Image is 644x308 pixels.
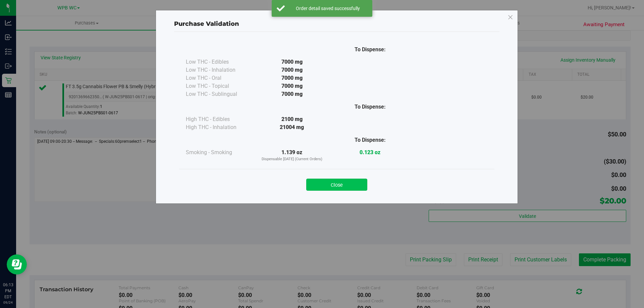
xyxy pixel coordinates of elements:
p: Dispensable [DATE] (Current Orders) [253,157,331,162]
div: To Dispense: [331,103,409,111]
div: To Dispense: [331,136,409,144]
div: 2100 mg [253,115,331,123]
iframe: Resource center [7,254,27,274]
span: Purchase Validation [174,20,239,27]
div: To Dispense: [331,46,409,54]
div: Low THC - Sublingual [186,90,253,98]
div: 7000 mg [253,90,331,98]
div: High THC - Inhalation [186,123,253,131]
div: High THC - Edibles [186,115,253,123]
div: Low THC - Topical [186,82,253,90]
div: 21004 mg [253,123,331,131]
strong: 0.123 oz [360,149,380,156]
div: 1.139 oz [253,148,331,162]
div: Low THC - Oral [186,74,253,82]
div: Order detail saved successfully [288,5,367,12]
div: Low THC - Inhalation [186,66,253,74]
div: 7000 mg [253,74,331,82]
div: 7000 mg [253,58,331,66]
button: Close [306,179,367,191]
div: Smoking - Smoking [186,148,253,157]
div: Low THC - Edibles [186,58,253,66]
div: 7000 mg [253,82,331,90]
div: 7000 mg [253,66,331,74]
